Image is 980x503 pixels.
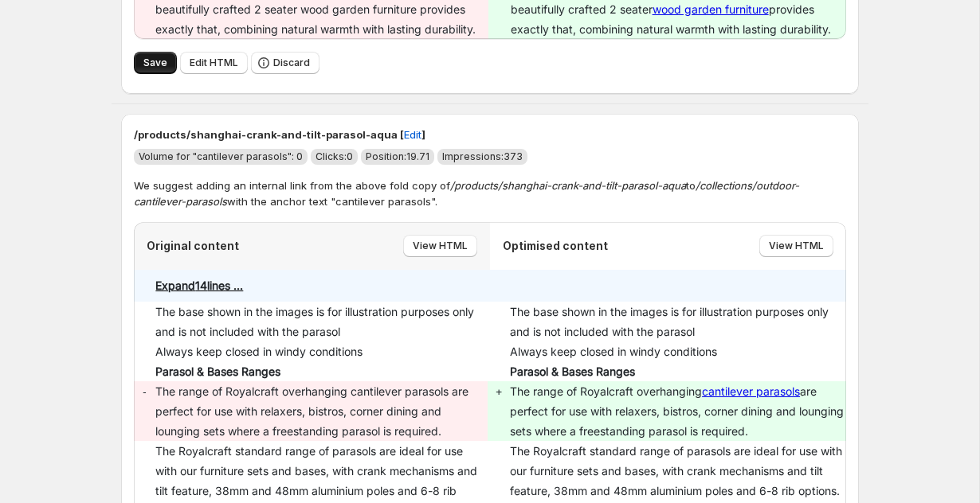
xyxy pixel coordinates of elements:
[503,238,608,254] p: Optimised content
[155,279,243,292] pre: Expand 14 lines ...
[496,382,502,402] pre: +
[155,365,280,378] strong: Parasol & Bases Ranges
[273,57,310,69] span: Discard
[143,57,167,69] span: Save
[155,341,488,361] p: Always keep closed in windy conditions
[180,52,248,74] button: Edit HTML
[510,341,845,361] p: Always keep closed in windy conditions
[134,179,799,208] em: /collections/outdoor-cantilever-parasols
[155,302,488,341] p: The base shown in the images is for illustration purposes only and is not included with the parasol
[155,381,488,441] p: The range of Royalcraft overhanging cantilever parasols are perfect for use with relaxers, bistro...
[394,122,431,147] button: Edit
[413,240,468,252] span: View HTML
[702,384,800,398] a: cantilever parasols
[142,382,148,402] pre: -
[139,150,303,162] span: Volume for "cantilever parasols": 0
[653,2,769,16] a: wood garden furniture
[134,177,846,209] p: We suggest adding an internal link from the above fold copy of to with the anchor text "cantileve...
[190,57,238,69] span: Edit HTML
[450,179,686,192] em: /products/shanghai-crank-and-tilt-parasol-aqua
[134,127,846,142] p: /products/shanghai-crank-and-tilt-parasol-aqua [ ]
[316,150,353,162] span: Clicks: 0
[510,381,845,441] p: The range of Royalcraft overhanging are perfect for use with relaxers, bistros, corner dining and...
[759,235,833,257] button: View HTML
[510,302,845,341] p: The base shown in the images is for illustration purposes only and is not included with the parasol
[510,365,635,378] strong: Parasol & Bases Ranges
[251,52,319,74] button: Discard
[442,150,523,162] span: Impressions: 373
[403,235,477,257] button: View HTML
[510,441,845,501] p: The Royalcraft standard range of parasols are ideal for use with our furniture sets and bases, wi...
[366,150,429,162] span: Position: 19.71
[134,52,177,74] button: Save
[769,240,824,252] span: View HTML
[404,127,421,142] span: Edit
[147,238,239,254] p: Original content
